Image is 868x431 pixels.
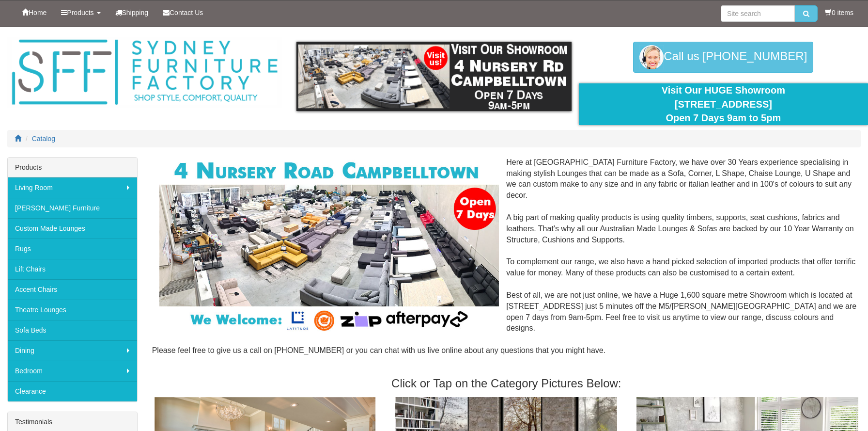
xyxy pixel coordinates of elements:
[8,239,137,259] a: Rugs
[32,135,55,143] a: Catalog
[8,198,137,218] a: [PERSON_NAME] Furniture
[825,8,853,17] li: 0 items
[296,42,571,111] img: showroom.gif
[152,157,861,367] div: Here at [GEOGRAPHIC_DATA] Furniture Factory, we have over 30 Years experience specialising in mak...
[8,158,137,177] div: Products
[15,0,54,25] a: Home
[8,320,137,340] a: Sofa Beds
[7,37,282,108] img: Sydney Furniture Factory
[67,9,93,16] span: Products
[108,0,156,25] a: Shipping
[8,340,137,361] a: Dining
[155,0,210,25] a: Contact Us
[152,377,861,390] h3: Click or Tap on the Category Pictures Below:
[586,83,861,125] div: Visit Our HUGE Showroom [STREET_ADDRESS] Open 7 Days 9am to 5pm
[170,9,203,16] span: Contact Us
[721,5,795,22] input: Site search
[8,279,137,300] a: Accent Chairs
[8,177,137,198] a: Living Room
[8,300,137,320] a: Theatre Lounges
[54,0,108,25] a: Products
[29,9,46,16] span: Home
[8,218,137,239] a: Custom Made Lounges
[122,9,149,16] span: Shipping
[159,157,499,334] img: Corner Modular Lounges
[8,259,137,279] a: Lift Chairs
[8,361,137,381] a: Bedroom
[8,381,137,401] a: Clearance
